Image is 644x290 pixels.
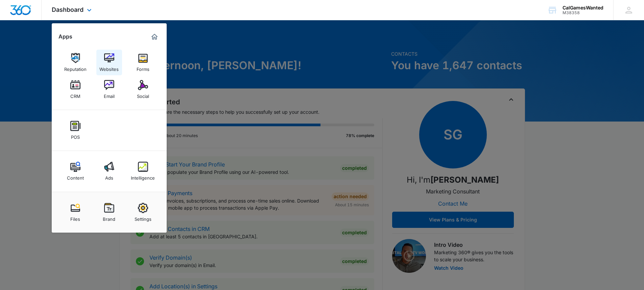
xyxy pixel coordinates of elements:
[63,117,88,143] a: POS
[96,77,122,102] a: Email
[130,158,156,184] a: Intelligence
[563,5,603,10] div: account name
[70,90,80,99] div: CRM
[63,200,88,225] a: Files
[99,63,119,72] div: Websites
[104,90,115,99] div: Email
[52,6,84,13] span: Dashboard
[137,63,149,72] div: Forms
[63,77,88,102] a: CRM
[67,172,84,181] div: Content
[149,31,160,42] a: Marketing 360® Dashboard
[96,200,122,225] a: Brand
[63,50,88,75] a: Reputation
[96,50,122,75] a: Websites
[58,33,72,40] h2: Apps
[64,63,87,72] div: Reputation
[137,90,149,99] div: Social
[71,131,80,140] div: POS
[130,77,156,102] a: Social
[135,213,151,222] div: Settings
[103,213,115,222] div: Brand
[130,200,156,225] a: Settings
[563,10,603,15] div: account id
[70,213,80,222] div: Files
[131,172,155,181] div: Intelligence
[130,50,156,75] a: Forms
[63,158,88,184] a: Content
[105,172,113,181] div: Ads
[96,158,122,184] a: Ads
